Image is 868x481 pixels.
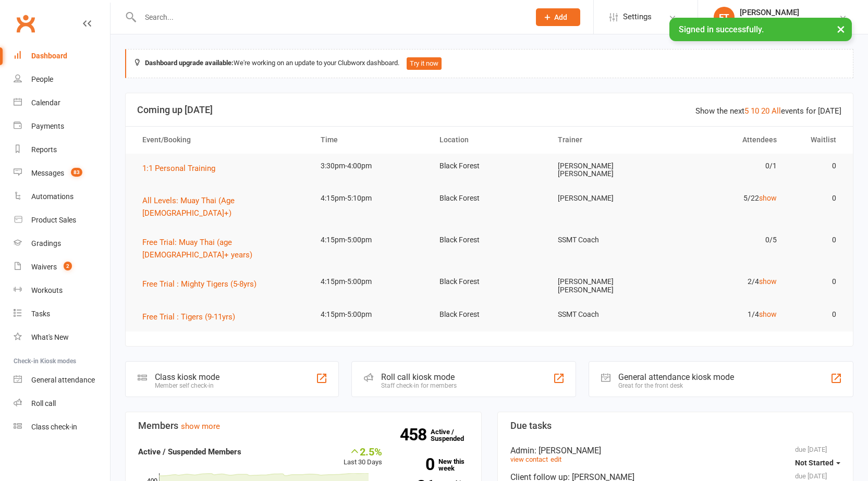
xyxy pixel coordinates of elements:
span: Free Trial : Tigers (9-11yrs) [142,312,235,322]
a: Payments [14,115,110,138]
a: Messages 83 [14,162,110,185]
a: show [759,277,777,286]
td: 2/4 [667,269,786,294]
a: Calendar [14,91,110,115]
td: [PERSON_NAME] [PERSON_NAME] [548,154,667,187]
a: What's New [14,326,110,349]
button: Add [536,8,580,26]
input: Search... [137,10,522,24]
td: [PERSON_NAME] [548,186,667,211]
button: Free Trial : Mighty Tigers (5-8yrs) [142,278,264,290]
a: 5 [744,106,749,116]
span: All Levels: Muay Thai (Age [DEMOGRAPHIC_DATA]+) [142,196,235,218]
a: Tasks [14,302,110,326]
td: 0 [786,228,846,252]
div: Payments [31,122,64,130]
span: Signed in successfully. [679,24,764,34]
span: 83 [71,168,82,177]
th: Waitlist [786,127,846,153]
button: 1:1 Personal Training [142,162,223,175]
td: 0/5 [667,228,786,252]
h3: Due tasks [510,421,841,431]
div: Show the next events for [DATE] [695,105,841,117]
div: Messages [31,169,64,177]
div: Gradings [31,239,61,248]
a: General attendance kiosk mode [14,368,110,392]
a: Clubworx [13,10,39,36]
a: People [14,68,110,91]
div: We're working on an update to your Clubworx dashboard. [125,49,853,78]
strong: Active / Suspended Members [138,447,241,457]
td: 4:15pm-5:10pm [311,186,430,211]
a: view contact [510,455,548,463]
td: Black Forest [430,269,549,294]
div: What's New [31,333,69,341]
a: 20 [761,106,769,116]
a: Roll call [14,392,110,415]
button: Free Trial : Tigers (9-11yrs) [142,311,242,323]
a: 458Active / Suspended [431,421,476,450]
th: Event/Booking [133,127,311,153]
div: FT [714,7,735,28]
div: Roll call [31,399,56,408]
a: Product Sales [14,208,110,232]
td: 4:15pm-5:00pm [311,302,430,327]
a: edit [551,455,561,463]
button: Not Started [795,453,840,472]
div: Waivers [31,263,57,271]
th: Attendees [667,127,786,153]
td: 4:15pm-5:00pm [311,228,430,252]
td: 0 [786,269,846,294]
td: 0 [786,186,846,211]
span: Free Trial: Muay Thai (age [DEMOGRAPHIC_DATA]+ years) [142,238,252,260]
td: [PERSON_NAME] [PERSON_NAME] [548,269,667,302]
div: General attendance [31,376,95,384]
th: Trainer [548,127,667,153]
td: 4:15pm-5:00pm [311,269,430,294]
a: Gradings [14,232,110,255]
span: Add [554,13,567,21]
a: 0New this week [398,458,469,472]
a: Class kiosk mode [14,415,110,439]
strong: 458 [400,427,431,442]
td: 3:30pm-4:00pm [311,154,430,178]
a: show more [181,422,220,431]
td: Black Forest [430,186,549,211]
button: All Levels: Muay Thai (Age [DEMOGRAPHIC_DATA]+) [142,194,302,219]
h3: Coming up [DATE] [137,105,841,115]
div: Calendar [31,98,60,107]
div: Workouts [31,286,63,294]
strong: Dashboard upgrade available: [145,59,234,67]
td: SSMT Coach [548,228,667,252]
div: Last 30 Days [344,446,382,468]
td: Black Forest [430,302,549,327]
div: Product Sales [31,216,76,224]
div: [PERSON_NAME] [740,8,839,17]
th: Location [430,127,549,153]
div: People [31,75,53,83]
span: Free Trial : Mighty Tigers (5-8yrs) [142,279,256,289]
span: 1:1 Personal Training [142,164,215,173]
div: Southside Muay Thai & Fitness [740,17,839,27]
td: SSMT Coach [548,302,667,327]
div: Admin [510,446,841,455]
button: Try it now [407,57,442,70]
td: 0 [786,302,846,327]
div: Tasks [31,310,50,318]
div: Member self check-in [155,382,219,389]
a: All [772,106,781,116]
div: Staff check-in for members [381,382,457,389]
span: 2 [64,262,72,270]
a: show [759,194,777,202]
div: General attendance kiosk mode [618,372,734,382]
td: 5/22 [667,186,786,211]
td: 0/1 [667,154,786,178]
a: Automations [14,185,110,208]
div: Reports [31,145,57,154]
a: Dashboard [14,44,110,68]
span: Settings [623,5,652,29]
a: Reports [14,138,110,162]
div: Class kiosk mode [155,372,219,382]
div: Automations [31,192,74,201]
a: show [759,310,777,318]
